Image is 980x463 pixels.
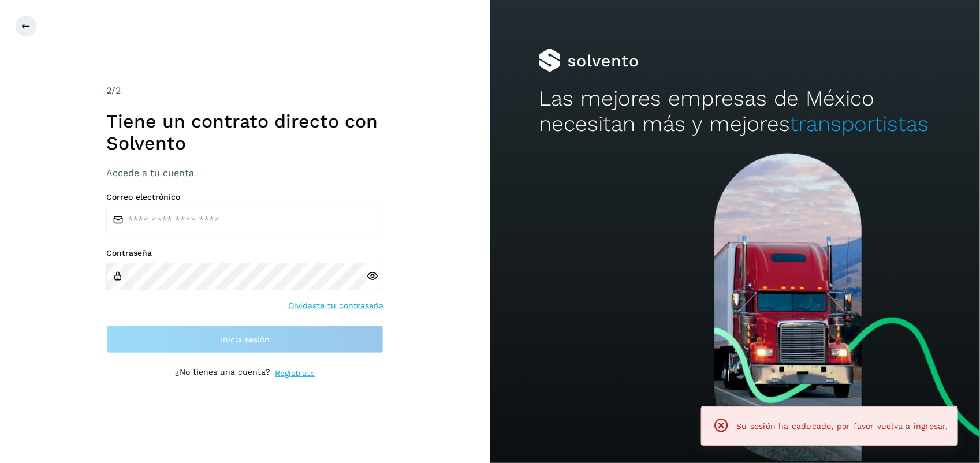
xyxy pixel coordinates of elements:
[106,110,383,155] h1: Tiene un contrato directo con Solvento
[790,111,929,136] span: transportistas
[106,85,111,96] span: 2
[106,84,383,98] div: /2
[106,248,383,258] label: Contraseña
[275,367,315,379] a: Regístrate
[221,335,270,343] span: Inicia sesión
[737,421,948,431] span: Su sesión ha caducado, por favor vuelva a ingresar.
[106,192,383,202] label: Correo electrónico
[288,300,383,312] a: Olvidaste tu contraseña
[539,86,931,137] h2: Las mejores empresas de México necesitan más y mejores
[175,367,270,379] p: ¿No tienes una cuenta?
[106,326,383,353] button: Inicia sesión
[106,167,383,178] h3: Accede a tu cuenta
